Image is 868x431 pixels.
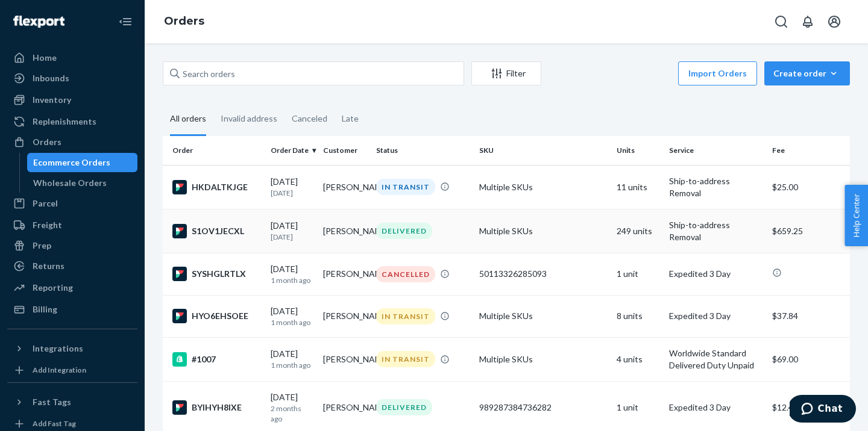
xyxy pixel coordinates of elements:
[796,10,820,34] button: Open notifications
[376,266,435,282] div: CANCELLED
[271,360,313,370] p: 1 month ago
[33,343,83,355] div: Integrations
[773,67,841,79] div: Create order
[172,180,261,194] div: HKDALTKJGE
[612,295,664,337] td: 8 units
[318,253,371,295] td: [PERSON_NAME]
[33,94,71,106] div: Inventory
[27,153,138,172] a: Ecommerce Orders
[221,103,277,134] div: Invalid address
[271,391,313,424] div: [DATE]
[612,209,664,253] td: 249 units
[7,300,137,319] a: Billing
[612,337,664,381] td: 4 units
[33,116,96,128] div: Replenishments
[33,260,64,272] div: Returns
[33,157,110,169] div: Ecommerce Orders
[669,402,763,414] p: Expedited 3 Day
[678,61,757,85] button: Import Orders
[7,417,137,431] a: Add Fast Tag
[7,48,137,67] a: Home
[33,136,61,148] div: Orders
[669,347,763,371] p: Worldwide Standard Delivered Duty Unpaid
[612,253,664,295] td: 1 unit
[33,72,69,84] div: Inbounds
[767,337,850,381] td: $69.00
[266,136,318,165] th: Order Date
[318,165,371,209] td: [PERSON_NAME]
[342,103,359,134] div: Late
[172,352,261,367] div: #1007
[376,308,435,324] div: IN TRANSIT
[472,67,541,79] div: Filter
[664,136,767,165] th: Service
[767,209,850,253] td: $659.25
[7,194,137,213] a: Parcel
[271,176,313,198] div: [DATE]
[271,348,313,370] div: [DATE]
[33,365,86,375] div: Add Integration
[172,224,261,238] div: S1OV1JECXL
[790,395,856,425] iframe: Opens a widget where you can chat to one of our agents
[318,295,371,337] td: [PERSON_NAME]
[33,177,107,189] div: Wholesale Orders
[27,173,138,193] a: Wholesale Orders
[767,165,850,209] td: $25.00
[7,339,137,358] button: Integrations
[271,275,313,285] p: 1 month ago
[292,103,327,134] div: Canceled
[7,112,137,131] a: Replenishments
[172,400,261,415] div: BYIHYH8IXE
[163,136,266,165] th: Order
[7,278,137,297] a: Reporting
[664,165,767,209] td: Ship-to-address Removal
[471,61,541,85] button: Filter
[376,223,432,239] div: DELIVERED
[271,232,313,242] p: [DATE]
[612,136,664,165] th: Units
[769,10,793,34] button: Open Search Box
[172,267,261,281] div: SYSHGLRTLX
[33,303,57,315] div: Billing
[7,236,137,255] a: Prep
[318,337,371,381] td: [PERSON_NAME]
[822,10,846,34] button: Open account menu
[271,317,313,327] p: 1 month ago
[271,403,313,424] p: 2 months ago
[7,363,137,377] a: Add Integration
[479,402,607,414] div: 989287384736282
[371,136,474,165] th: Status
[33,418,76,429] div: Add Fast Tag
[376,399,432,415] div: DELIVERED
[33,219,62,231] div: Freight
[669,268,763,280] p: Expedited 3 Day
[376,179,435,195] div: IN TRANSIT
[474,165,612,209] td: Multiple SKUs
[764,61,850,85] button: Create order
[669,310,763,322] p: Expedited 3 Day
[271,188,313,198] p: [DATE]
[113,10,137,34] button: Close Navigation
[271,220,313,242] div: [DATE]
[271,263,313,285] div: [DATE]
[7,69,137,88] a: Inbounds
[7,90,137,110] a: Inventory
[7,392,137,412] button: Fast Tags
[33,52,57,64] div: Home
[13,16,64,28] img: Flexport logo
[474,136,612,165] th: SKU
[172,309,261,323] div: HYO6EHSOEE
[271,305,313,327] div: [DATE]
[474,295,612,337] td: Multiple SKUs
[7,215,137,235] a: Freight
[163,61,464,85] input: Search orders
[767,295,850,337] td: $37.84
[164,14,204,28] a: Orders
[33,282,73,294] div: Reporting
[767,136,850,165] th: Fee
[474,209,612,253] td: Multiple SKUs
[479,268,607,280] div: 50113326285093
[170,103,206,136] div: All orders
[664,209,767,253] td: Ship-to-address Removal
